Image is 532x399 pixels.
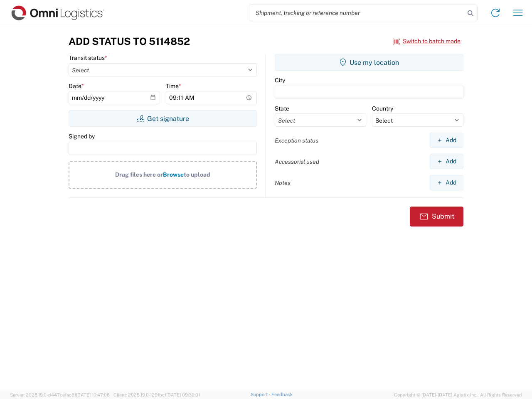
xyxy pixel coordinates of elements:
[249,5,465,21] input: Shipment, tracking or reference number
[372,105,393,112] label: Country
[430,175,463,190] button: Add
[10,392,110,397] span: Server: 2025.19.0-d447cefac8f
[410,207,463,227] button: Submit
[394,391,522,399] span: Copyright © [DATE]-[DATE] Agistix Inc., All Rights Reserved
[184,171,210,178] span: to upload
[430,133,463,148] button: Add
[393,34,461,48] button: Switch to batch mode
[251,392,271,397] a: Support
[115,171,163,178] span: Drag files here or
[275,105,289,112] label: State
[166,82,181,90] label: Time
[275,76,285,84] label: City
[69,133,95,140] label: Signed by
[275,158,319,165] label: Accessorial used
[69,82,84,90] label: Date
[69,35,190,47] h3: Add Status to 5114852
[275,179,291,187] label: Notes
[166,392,200,397] span: [DATE] 09:39:01
[69,54,107,62] label: Transit status
[271,392,293,397] a: Feedback
[275,54,463,71] button: Use my location
[113,392,200,397] span: Client: 2025.19.0-129fbcf
[275,137,318,144] label: Exception status
[69,110,257,127] button: Get signature
[430,154,463,169] button: Add
[163,171,184,178] span: Browse
[76,392,110,397] span: [DATE] 10:47:06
